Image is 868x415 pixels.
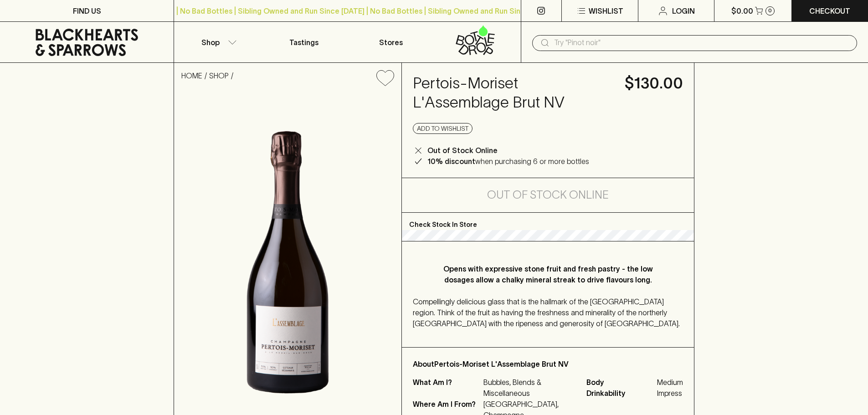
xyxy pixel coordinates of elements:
p: when purchasing 6 or more bottles [427,156,589,167]
p: Bubbles, Blends & Miscellaneous [483,377,575,399]
button: Add to wishlist [413,123,473,134]
p: Wishlist [589,5,623,16]
span: Drinkability [586,388,655,399]
p: Checkout [809,5,850,16]
a: Tastings [261,22,347,62]
input: Try "Pinot noir" [554,36,850,50]
p: Out of Stock Online [427,145,498,156]
p: Check Stock In Store [402,213,694,230]
a: HOME [181,72,202,80]
p: Login [672,5,695,16]
p: About Pertois-Moriset L'Assemblage Brut NV [413,359,683,369]
button: Shop [174,22,261,62]
button: Add to wishlist [373,67,398,90]
span: Body [586,377,655,388]
p: Compellingly delicious glass that is the hallmark of the [GEOGRAPHIC_DATA] region. Think of the f... [413,296,683,329]
p: $0.00 [731,5,753,16]
a: Stores [348,22,434,62]
span: Medium [657,377,683,388]
p: What Am I? [413,377,481,399]
span: Impress [657,388,683,399]
p: Shop [201,37,220,48]
p: Tastings [289,37,318,48]
h5: Out of Stock Online [487,188,609,202]
p: Stores [379,37,403,48]
p: 0 [768,8,772,13]
p: Opens with expressive stone fruit and fresh pastry - the low dosages allow a chalky mineral strea... [431,263,665,285]
p: FIND US [73,5,101,16]
h4: Pertois-Moriset L'Assemblage Brut NV [413,74,614,112]
h4: $130.00 [625,74,683,93]
a: SHOP [209,72,229,80]
b: 10% discount [427,157,475,165]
